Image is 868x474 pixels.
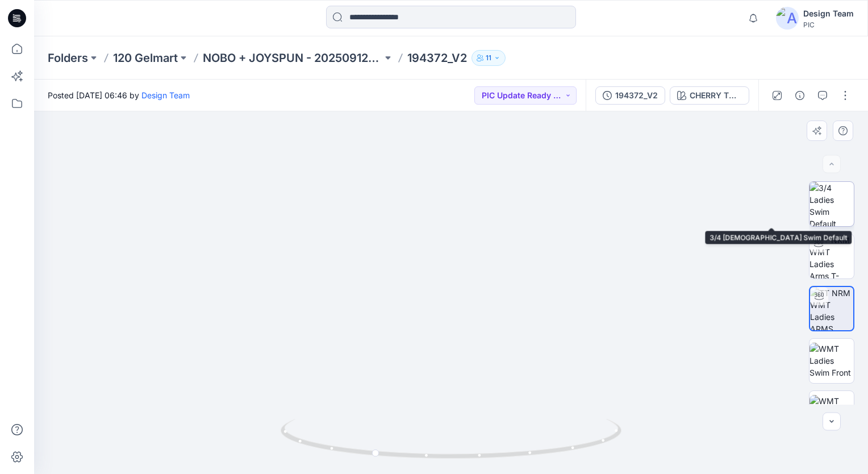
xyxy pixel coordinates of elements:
[615,89,658,102] div: 194372_V2
[690,89,742,102] div: CHERRY TOMATO_DELICATE PINK
[810,287,853,330] img: TT NRM WMT Ladies ARMS DOWN
[595,86,665,105] button: 194372_V2
[803,20,854,29] div: PIC
[776,7,799,30] img: avatar
[203,50,382,66] a: NOBO + JOYSPUN - 20250912_120_GC
[809,182,854,226] img: 3/4 Ladies Swim Default
[803,7,854,20] div: Design Team
[486,52,491,64] p: 11
[48,50,88,66] a: Folders
[141,90,190,100] a: Design Team
[113,50,178,66] a: 120 Gelmart
[670,86,749,105] button: CHERRY TOMATO_DELICATE PINK
[809,234,854,278] img: TT NRM WMT Ladies Arms T-POSE
[809,395,854,431] img: WMT Ladies Swim Back
[471,50,506,66] button: 11
[48,89,190,101] span: Posted [DATE] 06:46 by
[407,50,467,66] p: 194372_V2
[809,343,854,379] img: WMT Ladies Swim Front
[791,86,809,105] button: Details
